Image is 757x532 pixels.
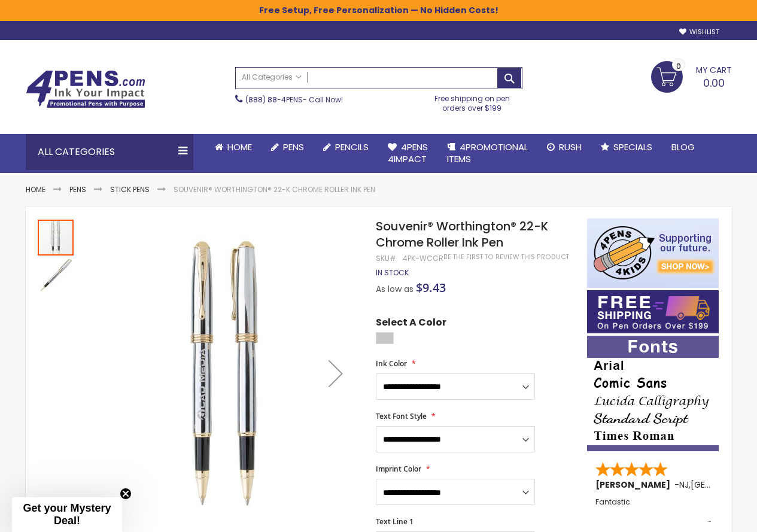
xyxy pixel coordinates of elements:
[242,72,302,82] span: All Categories
[587,336,719,451] img: font-personalization-examples
[120,488,132,500] button: Close teaser
[595,479,674,491] span: [PERSON_NAME]
[314,134,378,160] a: Pencils
[376,253,398,263] strong: SKU
[335,141,369,153] span: Pencils
[587,218,719,288] img: 4pens 4 kids
[69,184,86,194] a: Pens
[443,253,569,262] a: Be the first to review this product
[651,61,732,91] a: 0.00 0
[587,290,719,333] img: Free shipping on orders over $199
[376,411,427,421] span: Text Font Style
[376,316,446,332] span: Select A Color
[613,141,652,153] span: Specials
[227,141,252,153] span: Home
[245,95,303,105] a: (888) 88-4PENS
[376,358,407,369] span: Ink Color
[671,141,695,153] span: Blog
[376,268,409,278] div: Availability
[388,141,428,165] span: 4Pens 4impact
[662,134,704,160] a: Blog
[174,185,375,194] li: Souvenir® Worthington® 22-K Chrome Roller Ink Pen
[437,134,537,173] a: 4PROMOTIONALITEMS
[283,141,304,153] span: Pens
[236,68,308,87] a: All Categories
[38,257,74,293] img: Souvenir® Worthington® 22-K Chrome Roller Ink Pen
[26,184,45,194] a: Home
[378,134,437,173] a: 4Pens4impact
[262,134,314,160] a: Pens
[376,218,548,251] span: Souvenir® Worthington® 22-K Chrome Roller Ink Pen
[376,464,421,474] span: Imprint Color
[376,283,414,295] span: As low as
[416,279,446,296] span: $9.43
[679,479,689,491] span: NJ
[12,497,122,532] div: Get your Mystery Deal!Close teaser
[376,332,394,344] div: Silver
[591,134,662,160] a: Specials
[245,95,343,105] span: - Call Now!
[537,134,591,160] a: Rush
[110,184,150,194] a: Stick Pens
[703,75,725,90] span: 0.00
[679,28,719,37] a: Wishlist
[38,256,74,293] div: Souvenir® Worthington® 22-K Chrome Roller Ink Pen
[23,502,111,527] span: Get your Mystery Deal!
[87,235,360,509] img: Souvenir® Worthington® 22-K Chrome Roller Ink Pen
[312,218,360,529] div: Next
[559,141,582,153] span: Rush
[447,141,528,165] span: 4PROMOTIONAL ITEMS
[422,89,522,113] div: Free shipping on pen orders over $199
[403,254,443,263] div: 4PK-WCCR
[595,498,712,524] div: Fantastic
[376,516,414,527] span: Text Line 1
[26,70,145,108] img: 4Pens Custom Pens and Promotional Products
[205,134,262,160] a: Home
[376,267,409,278] span: In stock
[676,60,681,72] span: 0
[26,134,193,170] div: All Categories
[38,218,75,256] div: Souvenir® Worthington® 22-K Chrome Roller Ink Pen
